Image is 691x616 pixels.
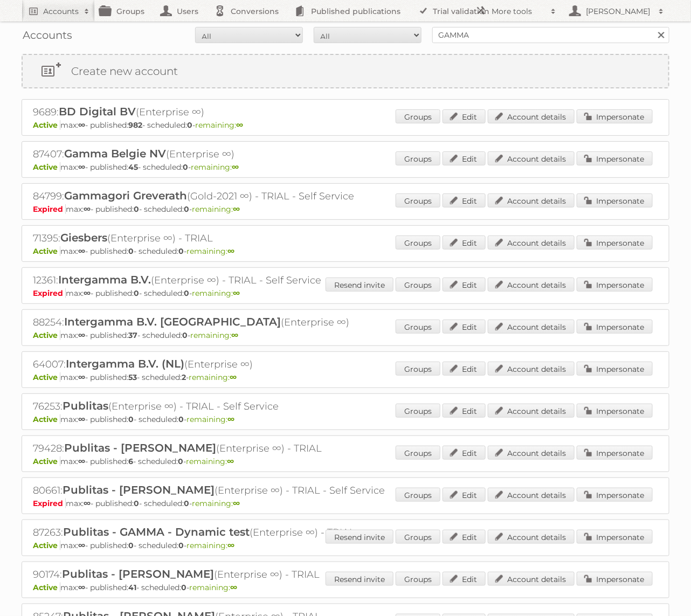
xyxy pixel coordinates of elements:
span: Publitas [63,399,108,412]
p: max: - published: - scheduled: - [33,541,658,550]
a: Impersonate [577,320,653,334]
strong: ∞ [233,204,240,214]
strong: 0 [178,246,184,256]
strong: ∞ [84,288,91,298]
span: Intergamma B.V. [58,273,151,286]
a: Groups [396,404,440,418]
span: remaining: [186,246,234,256]
a: Edit [443,404,486,418]
a: Impersonate [577,109,653,123]
a: Groups [396,362,440,376]
strong: ∞ [227,456,234,466]
h2: 79428: (Enterprise ∞) - TRIAL [33,441,410,455]
h2: 90174: (Enterprise ∞) - TRIAL [33,567,410,582]
span: BD Digital BV [59,105,136,118]
strong: ∞ [233,499,240,508]
strong: ∞ [230,372,237,382]
strong: 6 [128,456,133,466]
strong: 37 [128,330,137,340]
span: Active [33,541,60,550]
strong: 0 [178,541,184,550]
p: max: - published: - scheduled: - [33,246,658,256]
a: Groups [396,572,440,586]
strong: 45 [128,162,138,172]
span: remaining: [186,456,234,466]
a: Account details [488,404,575,418]
strong: 0 [184,499,189,508]
span: Intergamma B.V. [GEOGRAPHIC_DATA] [64,315,281,328]
a: Impersonate [577,193,653,207]
strong: ∞ [231,330,238,340]
p: max: - published: - scheduled: - [33,414,658,424]
p: max: - published: - scheduled: - [33,120,658,130]
a: Edit [443,109,486,123]
a: Account details [488,488,575,502]
a: Edit [443,572,486,586]
a: Edit [443,488,486,502]
a: Impersonate [577,572,653,586]
a: Groups [396,530,440,544]
span: remaining: [192,288,240,298]
a: Account details [488,151,575,165]
span: remaining: [189,372,237,382]
h2: 76253: (Enterprise ∞) - TRIAL - Self Service [33,399,410,413]
p: max: - published: - scheduled: - [33,204,658,214]
span: Expired [33,288,66,298]
a: Edit [443,193,486,207]
a: Groups [396,109,440,123]
p: max: - published: - scheduled: - [33,499,658,508]
a: Edit [443,236,486,250]
p: max: - published: - scheduled: - [33,330,658,340]
p: max: - published: - scheduled: - [33,288,658,298]
a: Resend invite [326,530,393,544]
span: Publitas - [PERSON_NAME] [64,441,216,454]
a: Account details [488,530,575,544]
span: Publitas - [PERSON_NAME] [62,567,214,580]
strong: 0 [128,414,134,424]
span: Giesbers [60,231,107,244]
span: remaining: [192,204,240,214]
a: Edit [443,530,486,544]
a: Groups [396,193,440,207]
span: remaining: [186,541,234,550]
strong: 0 [182,330,188,340]
span: Active [33,162,60,172]
a: Account details [488,193,575,207]
a: Resend invite [326,572,393,586]
a: Groups [396,278,440,292]
h2: [PERSON_NAME] [583,6,653,17]
a: Groups [396,446,440,460]
span: Active [33,120,60,130]
span: Publitas - [PERSON_NAME] [63,483,215,496]
strong: ∞ [78,456,85,466]
strong: 0 [184,288,189,298]
strong: 0 [128,246,134,256]
strong: 0 [178,414,184,424]
strong: ∞ [78,583,85,592]
strong: ∞ [78,330,85,340]
a: Edit [443,362,486,376]
a: Edit [443,278,486,292]
a: Create new account [23,55,668,87]
span: remaining: [191,162,239,172]
a: Groups [396,151,440,165]
strong: 2 [182,372,186,382]
h2: 87407: (Enterprise ∞) [33,147,410,161]
a: Edit [443,446,486,460]
strong: ∞ [78,162,85,172]
span: remaining: [195,120,243,130]
p: max: - published: - scheduled: - [33,583,658,592]
strong: 982 [128,120,142,130]
span: Active [33,246,60,256]
h2: 9689: (Enterprise ∞) [33,105,410,119]
h2: 88254: (Enterprise ∞) [33,315,410,329]
strong: ∞ [233,288,240,298]
strong: ∞ [78,120,85,130]
strong: 0 [184,204,189,214]
a: Impersonate [577,278,653,292]
span: Gammagori Greverath [64,189,187,202]
a: Impersonate [577,446,653,460]
a: Account details [488,320,575,334]
h2: 64007: (Enterprise ∞) [33,357,410,371]
a: Account details [488,236,575,250]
